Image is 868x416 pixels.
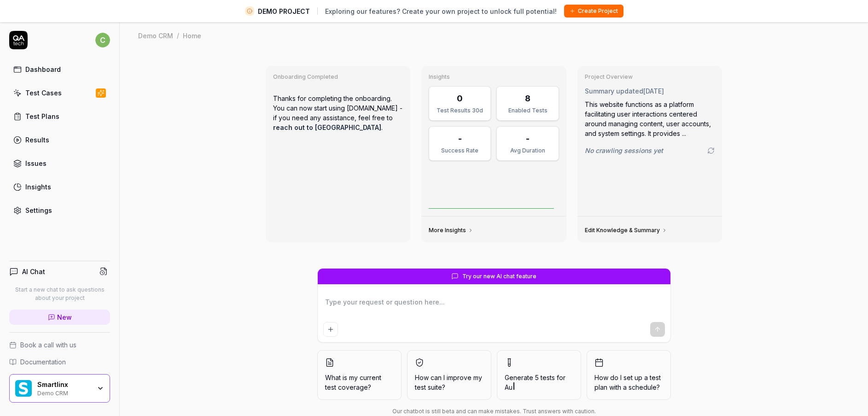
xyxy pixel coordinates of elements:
[458,132,462,145] div: -
[585,73,715,81] h3: Project Overview
[57,312,72,322] span: New
[429,227,473,234] a: More Insights
[9,310,110,325] a: New
[9,131,110,149] a: Results
[415,373,484,392] span: How can I improve my test suite?
[25,111,59,121] div: Test Plans
[9,178,110,196] a: Insights
[585,100,715,138] div: This website functions as a platform facilitating user interactions centered around managing cont...
[594,373,663,392] span: How do I set up a test plan with a schedule?
[37,389,91,396] div: Demo CRM
[9,357,110,367] a: Documentation
[707,147,715,154] a: Go to crawling settings
[138,31,173,40] div: Demo CRM
[9,374,110,403] button: Smartlinx LogoSmartlinxDemo CRM
[20,357,66,367] span: Documentation
[273,123,381,131] a: reach out to [GEOGRAPHIC_DATA]
[317,350,402,400] button: What is my current test coverage?
[505,383,513,391] span: Au
[564,5,623,18] button: Create Project
[585,146,663,155] span: No crawling sessions yet
[258,6,310,16] span: DEMO PROJECT
[25,205,52,215] div: Settings
[457,92,463,105] div: 0
[643,87,664,95] time: [DATE]
[587,350,671,400] button: How do I set up a test plan with a schedule?
[525,92,530,105] div: 8
[435,146,485,155] div: Success Rate
[25,135,49,145] div: Results
[25,158,47,168] div: Issues
[407,350,491,400] button: How can I improve my test suite?
[15,380,32,397] img: Smartlinx Logo
[585,87,643,95] span: Summary updated
[9,201,110,219] a: Settings
[323,322,338,337] button: Add attachment
[429,73,559,81] h3: Insights
[25,182,51,192] div: Insights
[9,154,110,172] a: Issues
[526,132,530,145] div: -
[273,86,403,140] p: Thanks for completing the onboarding. You can now start using [DOMAIN_NAME] - if you need any ass...
[177,31,179,40] div: /
[273,73,403,81] h3: Onboarding Completed
[502,106,553,115] div: Enabled Tests
[505,373,573,392] span: Generate 5 tests for
[325,6,557,16] span: Exploring our features? Create your own project to unlock full potential!
[183,31,201,40] div: Home
[95,31,110,49] button: c
[462,272,536,281] span: Try our new AI chat feature
[25,64,61,74] div: Dashboard
[95,33,110,47] span: c
[325,373,394,392] span: What is my current test coverage?
[9,84,110,102] a: Test Cases
[9,107,110,125] a: Test Plans
[22,267,45,276] h4: AI Chat
[502,146,553,155] div: Avg Duration
[497,350,581,400] button: Generate 5 tests forAu
[585,227,667,234] a: Edit Knowledge & Summary
[435,106,485,115] div: Test Results 30d
[9,286,110,302] p: Start a new chat to ask questions about your project
[20,340,76,350] span: Book a call with us
[25,88,62,98] div: Test Cases
[9,60,110,78] a: Dashboard
[317,407,671,416] div: Our chatbot is still beta and can make mistakes. Trust answers with caution.
[9,340,110,350] a: Book a call with us
[37,381,91,389] div: Smartlinx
